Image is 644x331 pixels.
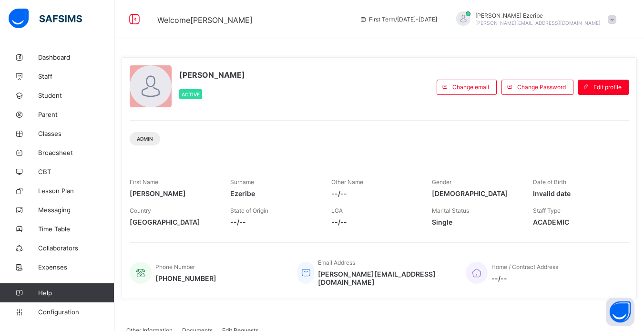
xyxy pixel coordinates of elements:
span: Phone Number [155,263,195,270]
span: [PERSON_NAME] Ezeribe [475,12,601,19]
span: session/term information [359,16,437,23]
span: Active [182,92,200,97]
span: LGA [331,207,343,214]
span: --/-- [331,189,418,197]
span: Student [38,92,114,99]
span: CBT [38,168,114,176]
span: Change email [452,83,489,91]
span: Help [38,289,114,297]
span: [PHONE_NUMBER] [155,274,216,282]
span: Edit profile [593,83,622,91]
span: Home / Contract Address [491,263,558,270]
span: Country [130,207,151,214]
span: Gender [432,178,451,186]
span: Surname [230,178,254,186]
span: Messaging [38,206,114,214]
div: LindaEzeribe [447,11,621,27]
button: Open asap [606,298,634,326]
span: ACADEMIC [533,218,619,226]
span: Collaborators [38,244,114,252]
span: Parent [38,111,114,118]
span: First Name [130,178,158,186]
span: --/-- [230,218,317,226]
span: Change Password [517,83,566,91]
span: Other Name [331,178,363,186]
span: --/-- [491,274,558,282]
span: Date of Birth [533,178,566,186]
img: safsims [9,9,82,29]
span: Dashboard [38,53,114,61]
span: Staff Type [533,207,561,214]
span: Classes [38,130,114,137]
span: Configuration [38,308,114,316]
span: Marital Status [432,207,469,214]
span: State of Origin [230,207,268,214]
span: [DEMOGRAPHIC_DATA] [432,189,518,197]
span: [PERSON_NAME][EMAIL_ADDRESS][DOMAIN_NAME] [475,20,601,26]
span: Ezeribe [230,189,317,197]
span: [PERSON_NAME] [179,70,245,80]
span: Lesson Plan [38,187,114,195]
span: Expenses [38,263,114,271]
span: Single [432,218,518,226]
span: [PERSON_NAME] [130,189,216,197]
span: Admin [137,136,153,142]
span: [GEOGRAPHIC_DATA] [130,218,216,226]
span: Invalid date [533,189,619,197]
span: Time Table [38,225,114,233]
span: --/-- [331,218,418,226]
span: Welcome [PERSON_NAME] [157,15,253,25]
span: [PERSON_NAME][EMAIL_ADDRESS][DOMAIN_NAME] [318,270,451,286]
span: Broadsheet [38,149,114,156]
span: Email Address [318,259,355,266]
span: Inventory [38,282,114,290]
span: Staff [38,72,114,80]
